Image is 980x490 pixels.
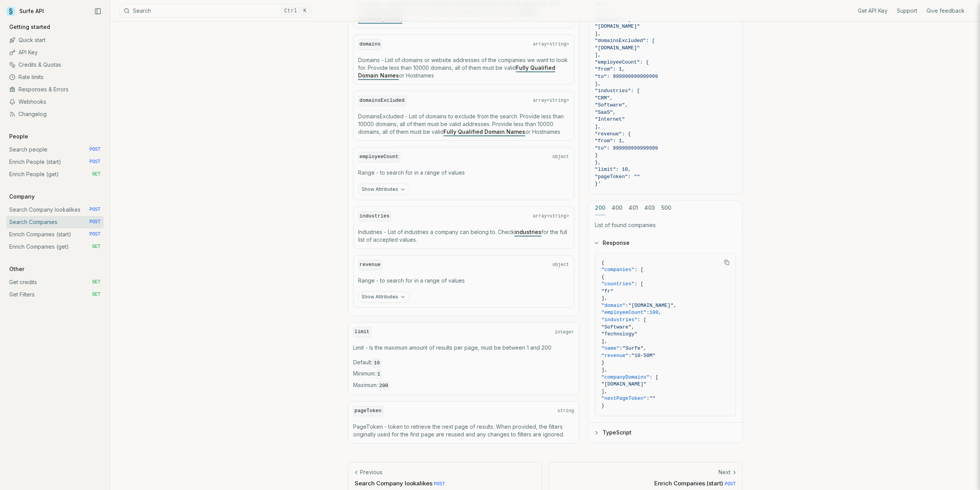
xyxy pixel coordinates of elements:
[926,7,965,15] a: Give feedback
[6,96,104,108] a: Webhooks
[89,146,101,153] span: POST
[533,213,569,219] span: array<string>
[595,109,616,115] span: "SaaS",
[595,221,736,229] p: List of found companies
[557,408,574,414] span: string
[89,219,101,225] span: POST
[601,381,647,387] span: "[DOMAIN_NAME]"
[632,353,655,359] span: "10-50M"
[358,56,569,79] p: Domains - List of domains or website addresses of the companies we want to look for. Provide less...
[601,389,608,394] span: ],
[632,324,635,330] span: ,
[6,276,104,288] a: Get credits GET
[649,374,658,380] span: : [
[647,396,650,402] span: :
[601,303,625,308] span: "domain"
[601,353,628,359] span: "revenue"
[634,281,643,287] span: : [
[555,479,736,487] p: Enrich Companies (start)
[634,267,643,273] span: : [
[6,83,104,96] a: Responses & Errors
[601,317,638,323] span: "industries"
[658,310,662,316] span: ,
[353,344,574,352] p: Limit - Is the maximum amount of results per page, must be between 1 and 200
[6,228,104,241] a: Enrich Companies (start) POST
[6,23,53,31] p: Getting started
[6,168,104,180] a: Enrich People (get) GET
[358,169,569,177] p: Range - to search for in a range of values
[595,31,601,37] span: ],
[6,241,104,253] a: Enrich Companies (get) GET
[601,288,613,294] span: "fr"
[601,360,605,366] span: }
[601,324,632,330] span: "Software"
[595,131,631,137] span: "revenue": {
[358,260,382,270] code: revenue
[589,253,742,423] div: Response
[595,45,640,51] span: "[DOMAIN_NAME]"
[434,482,445,487] span: POST
[552,154,569,160] span: object
[552,262,569,268] span: object
[353,381,574,390] span: Maximum :
[637,317,646,323] span: : [
[358,228,569,244] p: Industries - List of industries a company can belong to. Check for the full list of accepted values.
[533,98,569,104] span: array<string>
[372,359,382,367] code: 10
[358,152,400,162] code: employeeCount
[721,256,732,268] button: Copy Text
[622,346,643,352] span: "Surfe"
[595,167,631,173] span: "limit": 10,
[595,24,640,29] span: "[DOMAIN_NAME]"
[6,71,104,83] a: Rate limits
[601,281,635,287] span: "countries"
[601,274,605,280] span: {
[673,303,677,308] span: ,
[647,310,650,316] span: :
[358,184,409,195] button: Show Attributes
[595,52,601,58] span: ],
[595,95,613,101] span: "CRM",
[353,406,383,416] code: pageToken
[353,370,574,378] span: Minimum :
[6,216,104,228] a: Search Companies POST
[595,174,640,180] span: "pageToken": ""
[6,143,104,156] a: Search people POST
[355,479,536,487] p: Search Company lookalikes
[595,67,625,72] span: "from": 1,
[358,291,409,303] button: Show Attributes
[595,181,601,187] span: }'
[628,201,638,215] button: 401
[595,17,631,22] span: "domains": [
[514,229,541,235] a: industries
[625,303,628,308] span: :
[601,296,608,301] span: ],
[360,468,382,476] p: Previous
[6,46,104,59] a: API Key
[301,7,309,15] kbd: K
[601,367,608,373] span: ],
[643,346,647,352] span: ,
[628,353,632,359] span: :
[601,267,635,273] span: "companies"
[378,381,390,390] code: 200
[6,204,104,216] a: Search Company lookalikes POST
[353,423,574,438] p: PageToken - token to retrieve the next page of results. When provided, the filters originally use...
[358,39,382,50] code: domains
[6,193,38,200] p: Company
[92,244,101,250] span: GET
[601,374,650,380] span: "companyDomains"
[6,108,104,120] a: Changelog
[589,233,742,253] button: Response
[358,96,406,106] code: domainsExcluded
[92,171,101,177] span: GET
[533,41,569,47] span: array<string>
[601,310,647,316] span: "employeeCount"
[719,468,730,476] p: Next
[595,160,601,165] span: },
[595,59,649,65] span: "employeeCount": {
[89,207,101,213] span: POST
[444,128,525,135] a: Fully Qualified Domain Names
[595,81,601,87] span: },
[595,153,598,158] span: }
